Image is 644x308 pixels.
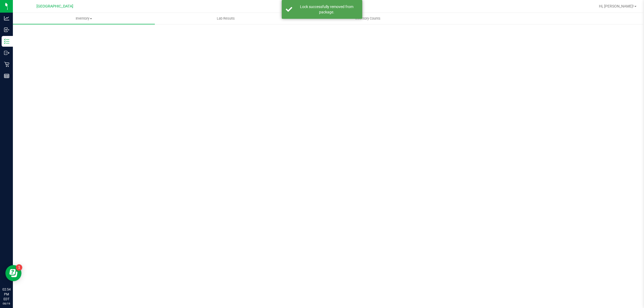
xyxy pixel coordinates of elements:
span: Inventory [13,16,155,21]
a: Lab Results [155,13,297,24]
span: Inventory Counts [348,16,388,21]
span: [GEOGRAPHIC_DATA] [36,4,73,9]
p: 08/19 [2,302,10,306]
inline-svg: Analytics [4,16,9,21]
inline-svg: Reports [4,73,9,79]
inline-svg: Retail [4,62,9,67]
inline-svg: Inbound [4,27,9,32]
inline-svg: Outbound [4,50,9,56]
p: 02:54 PM EDT [2,287,10,302]
iframe: Resource center [5,265,21,281]
iframe: Resource center unread badge [16,264,22,271]
a: Inventory [13,13,155,24]
span: Lab Results [210,16,242,21]
div: Lock successfully removed from package. [295,4,358,15]
inline-svg: Inventory [4,39,9,44]
a: Inventory Counts [297,13,439,24]
span: Hi, [PERSON_NAME]! [599,4,634,8]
